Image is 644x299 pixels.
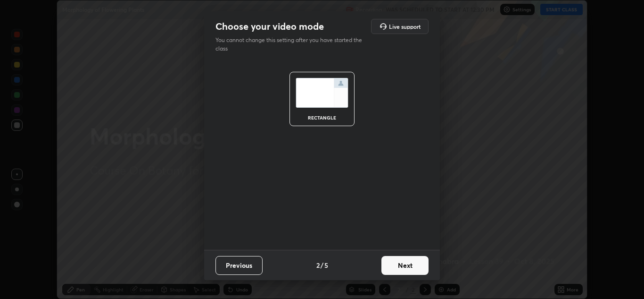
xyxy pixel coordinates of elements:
h2: Choose your video mode [215,20,324,33]
h5: Live support [389,24,421,29]
button: Next [381,256,429,275]
p: You cannot change this setting after you have started the class [215,36,368,53]
h4: 5 [324,260,328,270]
img: normalScreenIcon.ae25ed63.svg [296,78,348,108]
button: Previous [215,256,263,275]
div: rectangle [303,115,341,120]
h4: 2 [316,260,320,270]
h4: / [321,260,323,270]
